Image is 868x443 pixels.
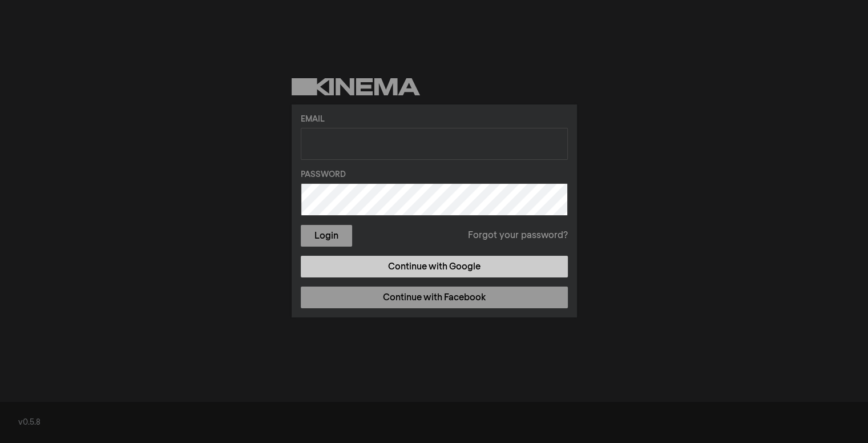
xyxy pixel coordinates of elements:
[468,229,568,243] a: Forgot your password?
[301,114,568,126] label: Email
[18,417,850,429] div: v0.5.8
[301,256,568,277] a: Continue with Google
[301,225,352,247] button: Login
[301,169,568,181] label: Password
[301,287,568,308] a: Continue with Facebook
